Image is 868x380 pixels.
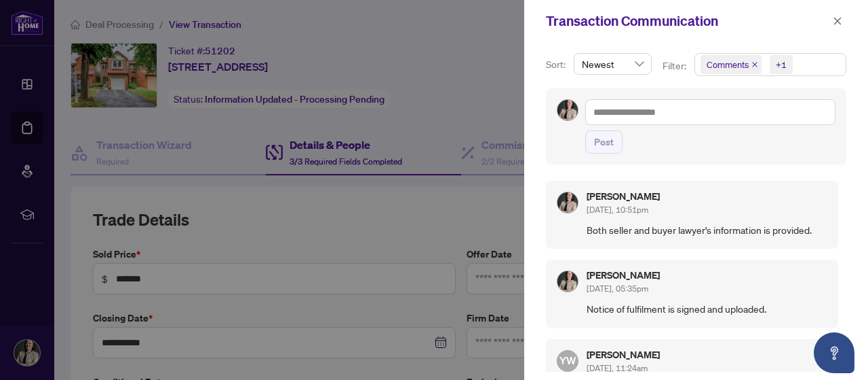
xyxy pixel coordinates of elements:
h5: [PERSON_NAME] [587,271,660,280]
span: [DATE], 11:24am [587,363,648,373]
h5: [PERSON_NAME] [587,350,660,360]
span: Newest [582,54,644,74]
span: [DATE], 10:51pm [587,205,648,215]
img: Profile Icon [557,192,578,213]
span: YW [559,352,576,368]
span: Comments [707,58,749,71]
img: Profile Icon [557,100,578,120]
button: Post [585,131,623,154]
button: Open asap [814,332,854,373]
span: [DATE], 05:35pm [587,283,648,294]
div: +1 [776,58,787,71]
span: close [833,16,842,26]
p: Sort: [546,57,568,72]
span: Both seller and buyer lawyer's information is provided. [587,222,827,238]
div: Transaction Communication [546,11,829,31]
p: Filter: [663,58,688,73]
h5: [PERSON_NAME] [587,192,660,201]
span: Notice of fulfilment is signed and uploaded. [587,301,827,317]
span: close [751,61,758,68]
img: Profile Icon [557,271,578,292]
span: Comments [701,55,762,74]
